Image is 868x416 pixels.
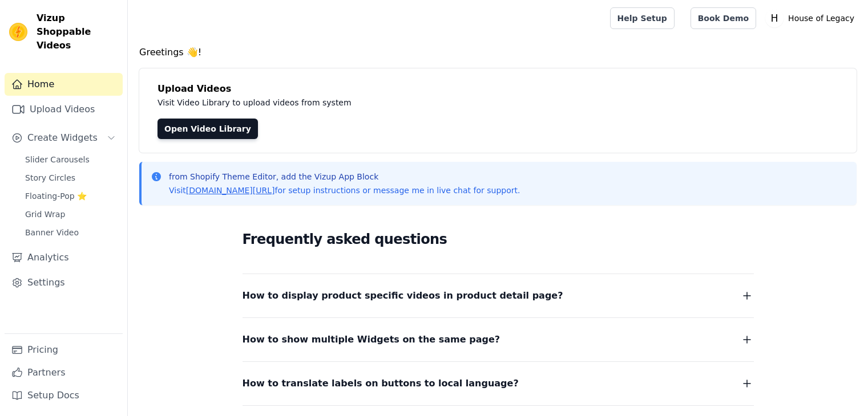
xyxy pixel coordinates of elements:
[25,190,87,202] span: Floating-Pop ⭐
[243,332,500,348] span: How to show multiple Widgets on the same page?
[771,13,778,24] text: H
[243,228,754,251] h2: Frequently asked questions
[5,271,123,294] a: Settings
[691,7,756,29] a: Book Demo
[186,186,275,195] a: [DOMAIN_NAME][URL]
[18,188,123,204] a: Floating-Pop ⭐
[25,209,65,220] span: Grid Wrap
[158,96,669,109] p: Visit Video Library to upload videos from system
[243,288,563,304] span: How to display product specific videos in product detail page?
[243,332,754,348] button: How to show multiple Widgets on the same page?
[610,7,675,29] a: Help Setup
[5,384,123,407] a: Setup Docs
[5,73,123,96] a: Home
[18,225,123,240] a: Banner Video
[37,11,118,52] span: Vizup Shoppable Videos
[243,288,754,304] button: How to display product specific videos in product detail page?
[18,170,123,186] a: Story Circles
[25,172,75,183] span: Story Circles
[784,8,859,28] p: House of Legacy
[27,131,98,145] span: Create Widgets
[158,119,258,139] a: Open Video Library
[169,171,520,182] p: from Shopify Theme Editor, add the Vizup App Block
[25,154,90,165] span: Slider Carousels
[765,8,859,28] button: H House of Legacy
[243,376,754,391] button: How to translate labels on buttons to local language?
[5,246,123,269] a: Analytics
[139,46,857,59] h4: Greetings 👋!
[18,152,123,168] a: Slider Carousels
[169,185,520,196] p: Visit for setup instructions or message me in live chat for support.
[25,227,79,238] span: Banner Video
[18,206,123,222] a: Grid Wrap
[5,127,123,149] button: Create Widgets
[158,82,838,96] h4: Upload Videos
[243,376,519,391] span: How to translate labels on buttons to local language?
[5,361,123,384] a: Partners
[5,98,123,121] a: Upload Videos
[5,338,123,361] a: Pricing
[9,23,27,41] img: Vizup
